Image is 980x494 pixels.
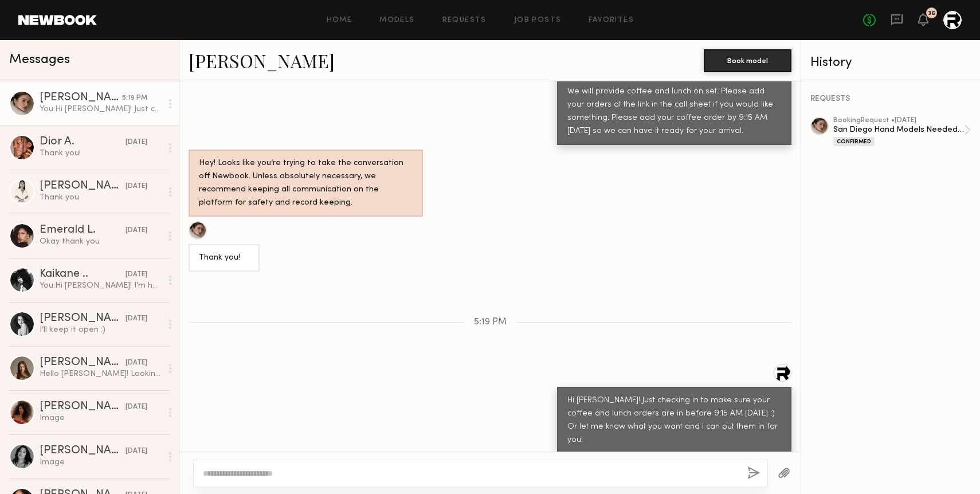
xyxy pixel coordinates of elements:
div: Image [40,457,162,468]
div: [PERSON_NAME] [40,181,126,192]
a: Models [379,17,414,24]
div: Confirmed [833,137,875,146]
div: [DATE] [126,358,147,368]
div: 5:19 PM [122,93,147,104]
div: booking Request • [DATE] [833,117,964,124]
a: Favorites [589,17,634,24]
button: Book model [704,49,791,72]
div: Okay thank you [40,236,162,247]
div: [DATE] [126,181,147,192]
a: Book model [704,55,791,65]
div: [PERSON_NAME] [40,401,126,413]
div: [DATE] [126,402,147,413]
div: Emerald L. [40,225,126,236]
div: [PERSON_NAME] [40,357,126,368]
div: Thank you [40,192,162,203]
div: [DATE] [126,269,147,280]
span: 5:19 PM [474,317,507,327]
a: bookingRequest •[DATE]San Diego Hand Models Needed (9/4)Confirmed [833,117,971,146]
div: REQUESTS [810,95,971,103]
div: Kaikane .. [40,269,126,280]
div: [DATE] [126,137,147,148]
span: Messages [9,53,70,66]
div: 36 [928,10,935,17]
div: I’ll keep it open :) [40,324,162,335]
a: Requests [442,17,487,24]
div: Hey! Looks like you’re trying to take the conversation off Newbook. Unless absolutely necessary, ... [199,157,413,210]
a: Home [327,17,352,24]
div: Thank you! [199,252,249,265]
div: Image [40,413,162,424]
div: Thank you! [40,148,162,159]
div: You: Hi [PERSON_NAME]! I'm happy to share our call sheet for the shoot [DATE][DATE] attached. Thi... [40,280,162,291]
div: [DATE] [126,446,147,457]
div: San Diego Hand Models Needed (9/4) [833,124,964,135]
a: Job Posts [514,17,562,24]
a: [PERSON_NAME] [189,48,335,73]
div: You: Hi [PERSON_NAME]! Just checking in to make sure your coffee and lunch orders are in before 9... [40,104,162,115]
div: [PERSON_NAME] [40,445,126,457]
div: [PERSON_NAME] [40,92,122,104]
div: Hello [PERSON_NAME]! Looking forward to hearing back from you [EMAIL_ADDRESS][DOMAIN_NAME] Thanks 🙏🏼 [40,368,162,379]
div: [PERSON_NAME] [40,313,126,324]
div: [DATE] [126,225,147,236]
div: Hi [PERSON_NAME]! Just checking in to make sure your coffee and lunch orders are in before 9:15 A... [567,394,781,447]
div: Dior A. [40,136,126,148]
div: [DATE] [126,313,147,324]
div: History [810,56,971,69]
